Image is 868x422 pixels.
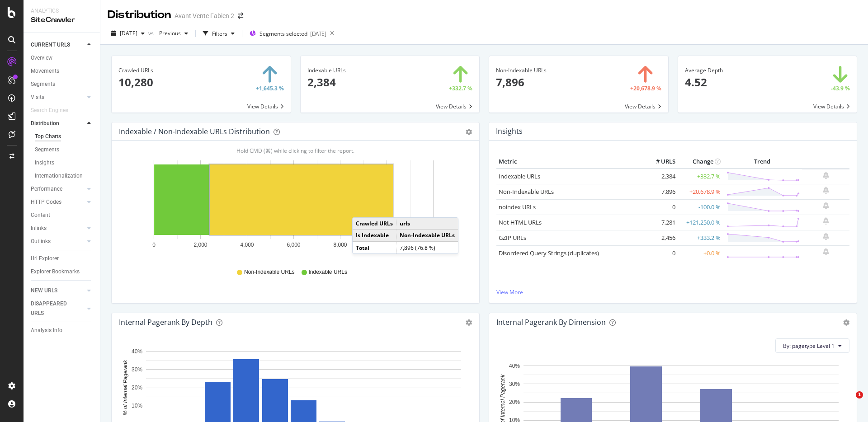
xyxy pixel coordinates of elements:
[152,242,156,248] text: 0
[31,197,85,207] a: HTTP Codes
[353,218,396,230] td: Crawled URLs
[31,211,94,220] a: Content
[31,286,85,295] a: NEW URLS
[31,15,93,25] div: SiteCrawler
[509,363,520,369] text: 40%
[35,158,54,168] div: Insights
[509,381,520,387] text: 30%
[678,169,723,184] td: +332.7 %
[156,29,181,37] span: Previous
[240,242,254,248] text: 4,000
[31,106,68,115] div: Search Engines
[823,172,829,179] div: bell-plus
[823,233,829,240] div: bell-plus
[199,26,238,41] button: Filters
[31,119,85,128] a: Distribution
[333,242,347,248] text: 8,000
[31,106,77,115] a: Search Engines
[31,211,50,220] div: Content
[119,318,212,327] div: Internal Pagerank by Depth
[31,326,62,335] div: Analysis Info
[132,403,142,409] text: 10%
[678,199,723,215] td: -100.0 %
[120,29,137,37] span: 2025 Sep. 12th
[35,132,94,141] a: Top Charts
[678,245,723,261] td: +0.0 %
[678,155,723,169] th: Change
[35,145,94,155] a: Segments
[31,299,76,318] div: DISAPPEARED URLS
[31,80,94,89] a: Segments
[132,366,142,373] text: 30%
[642,245,678,261] td: 0
[31,224,47,233] div: Inlinks
[309,268,347,276] span: Indexable URLs
[119,155,469,260] div: A chart.
[35,171,94,181] a: Internationalization
[499,188,554,196] a: Non-Indexable URLs
[353,242,396,253] td: Total
[35,171,83,181] div: Internationalization
[499,249,599,257] a: Disordered Query Strings (duplicates)
[310,30,326,38] div: [DATE]
[496,155,642,169] th: Metric
[723,155,802,169] th: Trend
[31,93,85,102] a: Visits
[31,254,59,263] div: Url Explorer
[642,184,678,199] td: 7,896
[396,242,458,253] td: 7,896 (76.8 %)
[287,242,300,248] text: 6,000
[31,53,52,63] div: Overview
[31,299,85,318] a: DISAPPEARED URLS
[31,254,94,263] a: Url Explorer
[156,26,192,41] button: Previous
[35,158,94,168] a: Insights
[31,40,70,50] div: CURRENT URLS
[238,13,243,19] div: arrow-right-arrow-left
[678,184,723,199] td: +20,678.9 %
[244,268,294,276] span: Non-Indexable URLs
[132,348,142,355] text: 40%
[678,215,723,230] td: +121,250.0 %
[642,155,678,169] th: # URLS
[35,132,61,141] div: Top Charts
[31,224,85,233] a: Inlinks
[499,172,540,180] a: Indexable URLs
[31,40,85,50] a: CURRENT URLS
[148,29,156,37] span: vs
[31,197,61,207] div: HTTP Codes
[31,267,80,277] div: Explorer Bookmarks
[31,93,44,102] div: Visits
[31,184,85,194] a: Performance
[132,384,142,391] text: 20%
[31,286,57,295] div: NEW URLS
[353,230,396,242] td: Is Indexable
[31,184,62,194] div: Performance
[31,237,51,246] div: Outlinks
[642,230,678,245] td: 2,456
[509,399,520,405] text: 20%
[466,319,472,326] div: gear
[31,66,59,76] div: Movements
[259,30,307,38] span: Segments selected
[35,145,59,155] div: Segments
[122,360,128,415] text: % of Internal Pagerank
[678,230,723,245] td: +333.2 %
[499,234,526,242] a: GZIP URLs
[843,319,849,326] div: gear
[31,237,85,246] a: Outlinks
[856,391,863,399] span: 1
[119,127,270,136] div: Indexable / Non-Indexable URLs Distribution
[31,119,59,128] div: Distribution
[496,318,606,327] div: Internal Pagerank By Dimension
[193,242,207,248] text: 2,000
[175,11,234,20] div: Avant Vente Fabien 2
[499,203,536,211] a: noindex URLs
[396,230,458,242] td: Non-Indexable URLs
[496,125,523,137] h4: Insights
[212,30,227,38] div: Filters
[837,391,859,413] iframe: Intercom live chat
[783,342,835,350] span: By: pagetype Level 1
[246,26,326,41] button: Segments selected[DATE]
[823,248,829,255] div: bell-plus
